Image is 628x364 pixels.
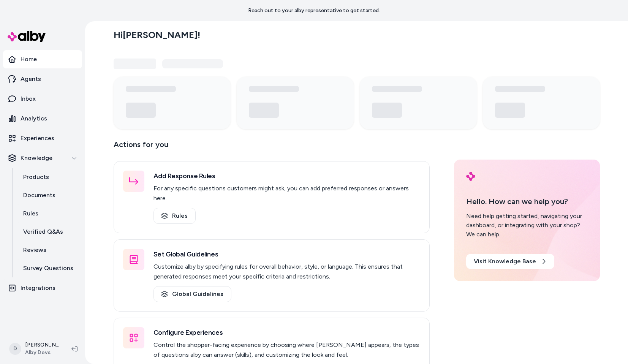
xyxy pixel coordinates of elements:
[466,196,588,207] p: Hello. How can we help you?
[21,55,37,64] p: Home
[16,223,82,241] a: Verified Q&As
[16,241,82,259] a: Reviews
[466,172,475,181] img: alby Logo
[21,94,36,103] p: Inbox
[25,341,59,349] p: [PERSON_NAME]
[9,343,21,355] span: D
[23,209,38,218] p: Rules
[21,283,55,293] p: Integrations
[114,138,430,157] p: Actions for you
[153,286,231,302] a: Global Guidelines
[153,327,420,338] h3: Configure Experiences
[3,50,82,68] a: Home
[466,254,554,269] a: Visit Knowledge Base
[16,259,82,277] a: Survey Questions
[153,262,420,282] p: Customize alby by specifying rules for overall behavior, style, or language. This ensures that ge...
[153,340,420,360] p: Control the shopper-facing experience by choosing where [PERSON_NAME] appears, the types of quest...
[3,70,82,88] a: Agents
[466,212,588,239] div: Need help getting started, navigating your dashboard, or integrating with your shop? We can help.
[21,154,52,163] p: Knowledge
[3,109,82,128] a: Analytics
[153,184,420,203] p: For any specific questions customers might ask, you can add preferred responses or answers here.
[153,208,196,224] a: Rules
[25,349,59,356] span: Alby Devs
[23,227,63,236] p: Verified Q&As
[21,114,47,123] p: Analytics
[5,337,65,361] button: D[PERSON_NAME]Alby Devs
[21,134,54,143] p: Experiences
[16,186,82,204] a: Documents
[23,173,49,182] p: Products
[23,264,73,273] p: Survey Questions
[16,204,82,223] a: Rules
[3,279,82,297] a: Integrations
[21,74,41,84] p: Agents
[248,7,380,14] p: Reach out to your alby representative to get started.
[3,129,82,147] a: Experiences
[3,90,82,108] a: Inbox
[114,29,200,41] h2: Hi [PERSON_NAME] !
[153,249,420,260] h3: Set Global Guidelines
[8,31,46,42] img: alby Logo
[16,168,82,186] a: Products
[23,245,46,255] p: Reviews
[3,149,82,167] button: Knowledge
[23,191,55,200] p: Documents
[153,171,420,181] h3: Add Response Rules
